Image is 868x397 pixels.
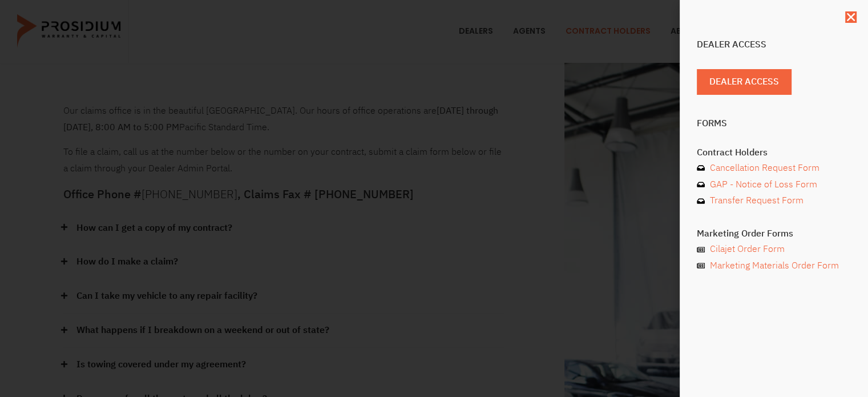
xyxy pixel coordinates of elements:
[845,11,857,23] a: Close
[707,177,817,193] span: GAP - Notice of Loss Form
[697,160,851,177] a: Cancellation Request Form
[697,193,851,209] a: Transfer Request Form
[697,229,851,238] h4: Marketing Order Forms
[707,160,819,177] span: Cancellation Request Form
[707,258,839,274] span: Marketing Materials Order Form
[697,69,792,95] a: Dealer Access
[697,148,851,157] h4: Contract Holders
[697,258,851,274] a: Marketing Materials Order Form
[697,177,851,193] a: GAP - Notice of Loss Form
[709,74,779,90] span: Dealer Access
[697,241,851,258] a: Cilajet Order Form
[707,241,785,258] span: Cilajet Order Form
[707,193,804,209] span: Transfer Request Form
[697,119,851,128] h4: Forms
[697,40,851,49] h4: Dealer Access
